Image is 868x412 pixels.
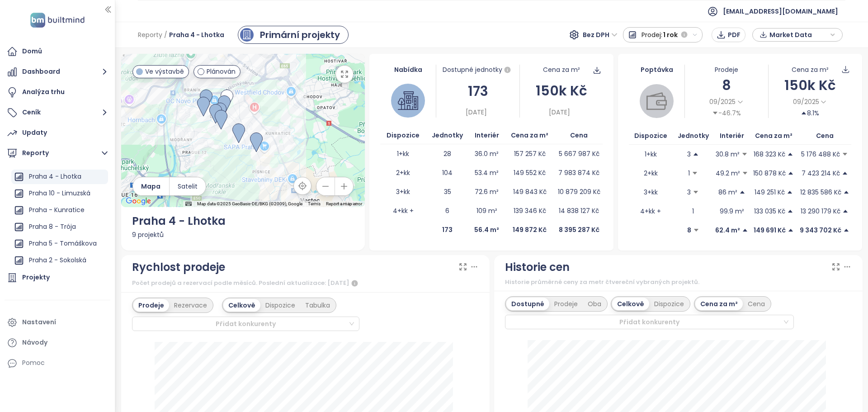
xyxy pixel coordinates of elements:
[11,186,108,201] div: Praha 10 - Limuzská
[436,81,519,102] div: 173
[29,204,85,216] div: Praha - Kunratice
[754,206,785,216] p: 133 035 Kč
[642,27,662,43] span: Prodej:
[11,170,108,184] div: Praha 4 - Lhotka
[238,26,349,44] a: primary
[558,187,600,197] p: 10 879 209 Kč
[788,170,794,176] span: caret-up
[29,188,90,199] div: Praha 10 - Limuzská
[801,206,840,216] p: 13 290 179 Kč
[801,110,807,116] span: caret-up
[466,107,487,117] span: [DATE]
[709,97,736,107] span: 09/2025
[475,149,499,159] p: 36.0 m²
[132,213,354,230] div: Praha 4 - Lhotka
[716,149,740,159] p: 30.8 m²
[22,46,42,57] div: Domů
[693,151,699,157] span: caret-up
[787,189,793,195] span: caret-up
[380,163,425,182] td: 2+kk
[695,298,743,310] div: Cena za m²
[720,206,744,216] p: 99.9 m²
[308,201,321,206] a: Terms (opens in new tab)
[5,124,110,142] a: Updaty
[5,63,110,81] button: Dashboard
[513,187,547,197] p: 149 843 Kč
[513,225,547,235] p: 149 872 Kč
[842,208,849,214] span: caret-up
[506,298,549,310] div: Dostupné
[178,181,198,191] span: Satelit
[380,182,425,201] td: 3+kk
[138,27,162,43] span: Reporty
[742,170,748,176] span: caret-down
[714,127,750,145] th: Interiér
[549,107,570,117] span: [DATE]
[712,28,745,42] button: PDF
[442,168,453,178] p: 104
[123,195,153,207] a: Open this area in Google Maps (opens a new window)
[612,298,649,310] div: Celkově
[559,149,599,159] p: 5 667 987 Kč
[712,108,741,118] div: -46.7%
[133,299,169,312] div: Prodeje
[132,230,354,240] div: 9 projektů
[29,171,81,182] div: Praha 4 - Lhotka
[29,255,86,266] div: Praha 2 - Sokolská
[753,168,786,178] p: 150 878 Kč
[801,108,819,118] div: 8.1%
[22,272,50,283] div: Projekty
[474,225,499,235] p: 56.4 m²
[629,145,672,164] td: 1+kk
[445,206,449,216] p: 6
[326,201,362,206] a: Report a map error
[555,127,603,144] th: Cena
[444,187,451,197] p: 35
[132,259,225,276] div: Rychlost prodeje
[398,90,418,111] img: house
[380,144,425,163] td: 1+kk
[22,127,47,138] div: Updaty
[742,227,748,233] span: caret-up
[543,65,580,75] div: Cena za m²
[723,0,838,22] span: [EMAIL_ADDRESS][DOMAIN_NAME]
[170,177,206,195] button: Satelit
[802,168,840,178] p: 7 423 214 Kč
[788,227,794,233] span: caret-up
[787,208,793,214] span: caret-up
[380,65,436,75] div: Nabídka
[801,149,840,159] p: 5 176 488 Kč
[436,65,519,76] div: Dostupné jednotky
[5,269,110,287] a: Projekty
[687,187,691,197] p: 3
[520,80,603,101] div: 150k Kč
[5,43,110,61] a: Domů
[5,83,110,101] a: Analýza trhu
[583,298,606,310] div: Oba
[207,66,236,76] span: Plánován
[583,28,618,42] span: Bez DPH
[755,187,785,197] p: 149 251 Kč
[514,168,546,178] p: 149 552 Kč
[514,149,546,159] p: 157 257 Kč
[5,104,110,122] button: Ceník
[443,149,451,159] p: 28
[800,225,841,235] p: 9 343 702 Kč
[505,259,570,276] div: Historie cen
[646,91,667,111] img: wallet
[141,181,160,191] span: Mapa
[475,187,499,197] p: 72.6 m²
[757,28,838,42] div: button
[692,206,694,216] p: 1
[11,237,108,251] div: Praha 5 - Tomáškova
[505,278,852,287] div: Historie průměrné ceny za metr čtvereční vybraných projektů.
[842,170,848,176] span: caret-up
[693,189,699,195] span: caret-down
[11,253,108,268] div: Praha 2 - Sokolská
[559,206,599,216] p: 14 838 127 Kč
[688,168,690,178] p: 1
[505,127,555,144] th: Cena za m²
[687,225,691,235] p: 8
